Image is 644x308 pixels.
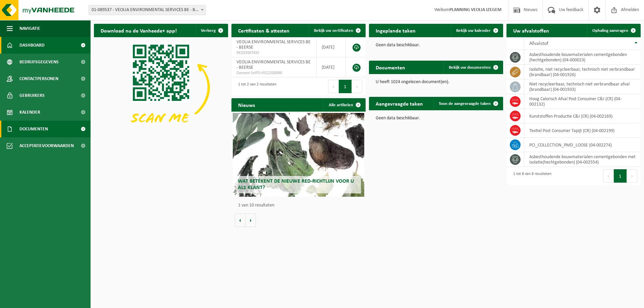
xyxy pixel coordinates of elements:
button: 1 [614,169,627,183]
td: Kunststoffen Productie C&I (CR) (04-002169) [524,109,641,123]
h2: Aangevraagde taken [369,97,430,110]
span: Bekijk uw documenten [449,65,491,70]
td: PCI_COLLECTION_PMD_LOOSE (04-002274) [524,138,641,152]
span: 01-089537 - VEOLIA ENVIRONMENTAL SERVICES BE - BEERSE [89,5,206,15]
div: 1 tot 8 van 8 resultaten [510,169,551,183]
span: RED25007435 [236,50,311,56]
span: Afvalstof [529,41,548,46]
span: VEOLIA ENVIRONMENTAL SERVICES BE - BEERSE [236,60,311,70]
td: [DATE] [317,37,346,57]
a: Bekijk uw documenten [443,61,502,74]
span: Acceptatievoorwaarden [19,137,74,154]
span: Ophaling aanvragen [592,28,628,33]
td: niet recycleerbaar, technisch niet verbrandbaar afval (brandbaar) (04-001933) [524,79,641,94]
span: Bekijk uw certificaten [314,28,353,33]
h2: Ingeplande taken [369,24,422,37]
td: Textiel Post Consumer Tapijt (CR) (04-002199) [524,123,641,138]
span: Consent-SelfD-VEG2200090 [236,70,311,76]
strong: PLANNING VEOLIA IZEGEM [449,7,501,12]
td: asbesthoudende bouwmaterialen cementgebonden (hechtgebonden) (04-000023) [524,50,641,65]
p: Geen data beschikbaar. [376,116,496,121]
a: Toon de aangevraagde taken [433,97,502,110]
span: Toon de aangevraagde taken [439,102,491,106]
h2: Uw afvalstoffen [506,24,556,37]
td: Hoog Calorisch Afval Post Consumer C&I (CR) (04-002132) [524,94,641,109]
button: Previous [328,80,339,93]
a: Wat betekent de nieuwe RED-richtlijn voor u als klant? [233,113,364,197]
a: Alle artikelen [323,98,365,112]
button: Next [627,169,637,183]
h2: Certificaten & attesten [231,24,296,37]
td: isolatie, niet recycleerbaar, technisch niet verbrandbaar (brandbaar) (04-001926) [524,65,641,79]
button: Vorige [235,213,246,227]
a: Bekijk uw certificaten [309,24,365,37]
span: Kalender [19,104,40,121]
p: 1 van 10 resultaten [238,203,362,208]
p: Geen data beschikbaar. [376,43,496,48]
span: Navigatie [19,20,40,37]
a: Ophaling aanvragen [587,24,640,37]
a: Bekijk uw kalender [451,24,502,37]
span: Dashboard [19,37,45,54]
span: Gebruikers [19,87,45,104]
span: Documenten [19,121,48,137]
div: 1 tot 2 van 2 resultaten [235,79,276,94]
span: Verberg [201,28,216,33]
button: Previous [603,169,614,183]
h2: Download nu de Vanheede+ app! [94,24,183,37]
p: U heeft 1024 ongelezen document(en). [376,80,496,84]
button: Volgende [246,213,256,227]
span: Bekijk uw kalender [456,28,491,33]
button: Next [352,80,362,93]
button: Verberg [196,24,227,37]
h2: Nieuws [231,98,262,111]
span: VEOLIA ENVIRONMENTAL SERVICES BE - BEERSE [236,40,311,50]
span: 01-089537 - VEOLIA ENVIRONMENTAL SERVICES BE - BEERSE [89,5,206,15]
button: 1 [339,80,352,93]
td: asbesthoudende bouwmaterialen cementgebonden met isolatie(hechtgebonden) (04-002554) [524,152,641,167]
span: Contactpersonen [19,70,58,87]
img: Download de VHEPlus App [94,37,228,138]
td: [DATE] [317,57,346,77]
span: Wat betekent de nieuwe RED-richtlijn voor u als klant? [238,179,354,190]
span: Bedrijfsgegevens [19,54,59,70]
h2: Documenten [369,61,412,74]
